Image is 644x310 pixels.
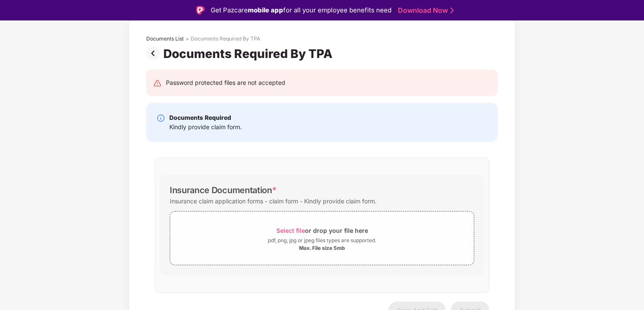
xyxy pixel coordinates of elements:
div: Max. File size 5mb [299,245,345,252]
img: svg+xml;base64,PHN2ZyB4bWxucz0iaHR0cDovL3d3dy53My5vcmcvMjAwMC9zdmciIHdpZHRoPSIyNCIgaGVpZ2h0PSIyNC... [153,79,162,87]
div: Documents Required By TPA [163,46,336,61]
img: svg+xml;base64,PHN2ZyBpZD0iUHJldi0zMngzMiIgeG1sbnM9Imh0dHA6Ly93d3cudzMub3JnLzIwMDAvc3ZnIiB3aWR0aD... [146,46,163,60]
div: Kindly provide claim form. [169,122,242,132]
a: Download Now [398,6,451,15]
div: Documents List [146,35,184,42]
img: svg+xml;base64,PHN2ZyBpZD0iSW5mby0yMHgyMCIgeG1sbnM9Imh0dHA6Ly93d3cudzMub3JnLzIwMDAvc3ZnIiB3aWR0aD... [157,114,165,122]
div: pdf, png, jpg or jpeg files types are supported. [268,236,376,245]
div: Get Pazcare for all your employee benefits need [211,5,392,15]
img: Logo [196,6,205,14]
div: > [186,35,189,42]
div: or drop your file here [276,225,368,236]
div: Password protected files are not accepted [166,78,285,87]
img: Stroke [450,6,454,15]
span: Select file [276,227,305,234]
b: Documents Required [169,114,231,121]
div: Insurance Documentation [170,185,276,195]
div: Documents Required By TPA [191,35,260,42]
strong: mobile app [248,6,283,14]
div: Insurance claim application forms - claim form - Kindly provide claim form. [170,195,377,207]
span: Select fileor drop your file herepdf, png, jpg or jpeg files types are supported.Max. File size 5mb [170,218,474,258]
